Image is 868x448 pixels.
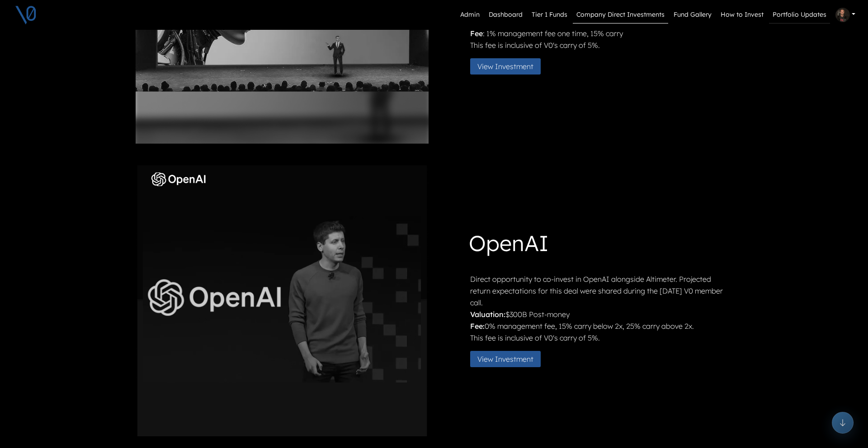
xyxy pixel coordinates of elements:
a: Dashboard [485,6,526,23]
img: V0 logo [14,4,37,26]
p: 0% management fee, 15% carry below 2x, 25% carry above 2x. [470,320,731,332]
a: Fund Gallery [670,6,715,23]
button: View Investment [470,58,541,75]
p: : 1% management fee one time, 15% carry [470,28,731,39]
p: This fee is inclusive of V0's carry of 5%. [470,39,731,51]
strong: Valuation: [470,310,505,319]
strong: Fee: [470,322,485,331]
p: Direct opportunity to co-invest in OpenAI alongside Altimeter. Projected return expectations for ... [470,273,731,308]
a: View Investment [470,354,548,363]
img: Fund Logo [145,173,212,186]
button: View Investment [470,351,541,367]
img: Profile [835,8,850,22]
h1: OpenAI [469,227,731,262]
a: How to Invest [717,6,767,23]
img: open_ai_direct_invest_center_3.png [136,165,429,436]
a: Tier 1 Funds [528,6,571,23]
p: $300B Post-money [470,308,731,320]
a: Portfolio Updates [769,6,830,23]
strong: Fee [470,29,483,38]
a: View Investment [470,61,548,70]
p: This fee is inclusive of V0's carry of 5%. [470,332,731,344]
a: Company Direct Investments [573,6,668,23]
a: Admin [457,6,483,23]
